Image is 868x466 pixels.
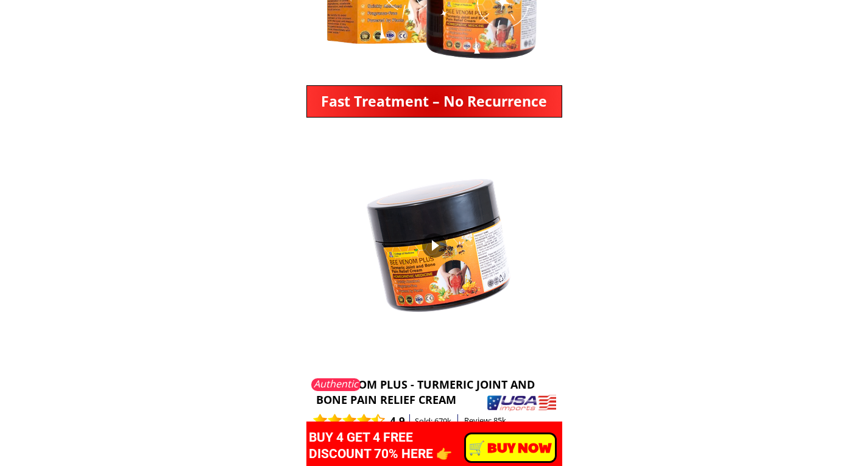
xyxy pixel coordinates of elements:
[464,414,533,427] h3: Review: 85k
[316,377,535,407] span: BEEVENOM PLUS - TURMERIC JOINT AND BONE PAIN RELIEF CREAM
[415,415,454,428] h3: Sold: 679k
[309,376,362,392] div: Authentic
[309,429,493,463] h3: BUY 4 GET 4 FREE DISCOUNT 70% HERE 👉
[466,434,555,461] p: ️🛒 BUY NOW
[310,90,558,113] h3: Fast Treatment – ​​No Recurrence
[390,412,410,429] h3: 4.9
